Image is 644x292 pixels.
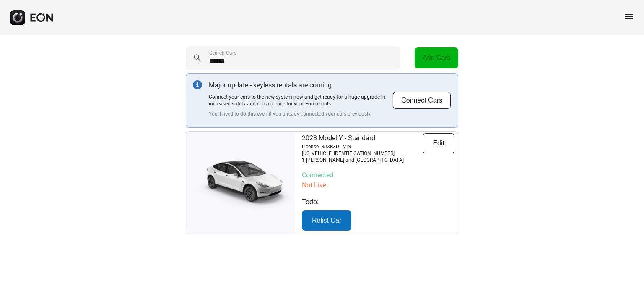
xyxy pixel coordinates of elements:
button: Connect Cars [392,92,451,109]
p: Todo: [302,197,454,207]
button: Edit [423,133,454,153]
p: Not Live [302,180,454,190]
p: You'll need to do this even if you already connected your cars previously. [209,110,392,117]
img: car [186,155,295,210]
p: License: BJ3B3D | VIN: [US_VEHICLE_IDENTIFICATION_NUMBER] [302,143,423,157]
img: info [193,80,202,89]
p: 2023 Model Y - Standard [302,133,423,143]
label: Search Cars [209,50,236,56]
p: Connected [302,170,454,180]
span: menu [624,11,634,21]
p: Major update - keyless rentals are coming [209,80,392,90]
button: Relist Car [302,210,351,231]
p: 1 [PERSON_NAME] and [GEOGRAPHIC_DATA] [302,157,423,163]
p: Connect your cars to the new system now and get ready for a huge upgrade in increased safety and ... [209,94,392,107]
